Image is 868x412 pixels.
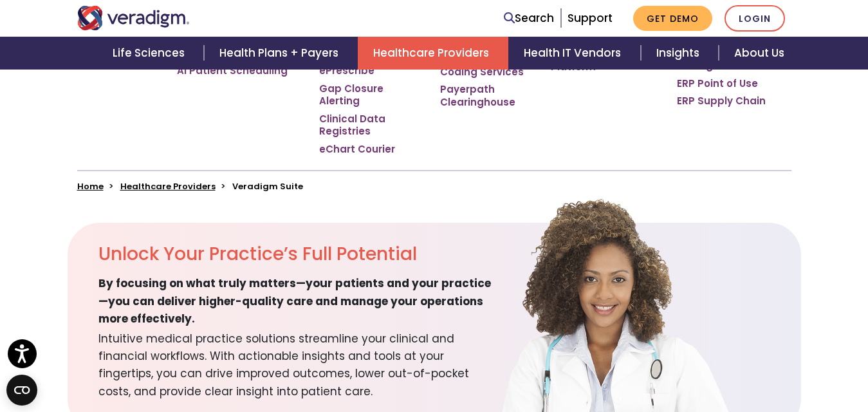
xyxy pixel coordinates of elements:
a: Clinical Data Registries [319,113,421,138]
img: Veradigm logo [77,6,190,30]
span: Intuitive medical practice solutions streamline your clinical and financial workflows. With actio... [98,328,495,400]
a: Patient Engagement Platform [551,35,658,73]
a: Health IT Vendors [508,37,640,70]
a: Login [725,5,785,32]
a: About Us [719,37,800,70]
span: By focusing on what truly matters—your patients and your practice—you can deliver higher-quality ... [98,275,495,328]
a: ERP Point of Use [677,77,758,90]
a: Coding Services [440,66,524,79]
a: Gap Closure Alerting [319,82,421,108]
a: eChart Courier [319,143,395,156]
a: ERP Fiscal Management [677,47,791,72]
button: Open CMP widget [6,375,37,406]
a: Support [568,10,613,26]
a: AI Patient Scheduling [177,64,288,77]
a: ePrescribe [319,64,374,77]
a: Home [77,180,104,192]
a: Get Demo [633,6,712,31]
a: Payerpath Clearinghouse [440,83,531,108]
a: ERP Supply Chain [677,95,766,108]
a: Health Plans + Payers [204,37,358,70]
a: Healthcare Providers [358,37,508,70]
a: Life Sciences [97,37,204,70]
h2: Unlock Your Practice’s Full Potential [98,243,495,265]
a: Insights [641,37,719,70]
a: Search [504,10,554,27]
a: Healthcare Providers [120,180,216,192]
